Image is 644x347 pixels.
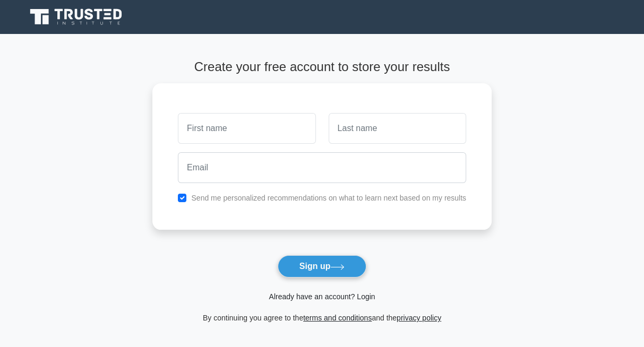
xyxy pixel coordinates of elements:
a: Already have an account? Login [269,292,375,301]
a: terms and conditions [303,314,372,322]
label: Send me personalized recommendations on what to learn next based on my results [191,194,466,202]
input: Email [178,152,466,183]
button: Sign up [278,255,367,277]
input: Last name [329,113,466,144]
a: privacy policy [397,314,441,322]
div: By continuing you agree to the and the [146,311,498,324]
h4: Create your free account to store your results [152,59,492,75]
input: First name [178,113,315,144]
